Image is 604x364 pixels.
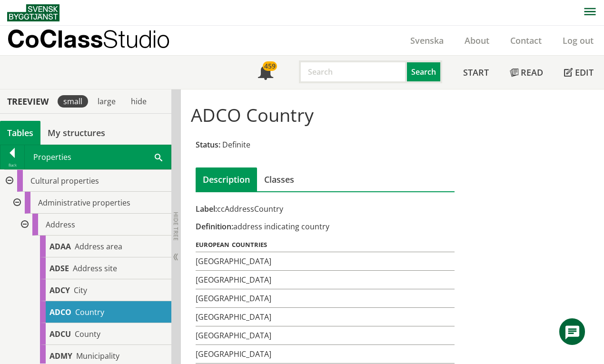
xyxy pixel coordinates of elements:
span: Address area [75,241,122,252]
div: Classes [257,167,301,191]
span: County [75,329,100,339]
div: european countries [196,239,455,248]
span: Studio [103,25,170,53]
span: Notifications [258,66,273,81]
div: hide [125,95,152,108]
div: address indicating country [196,221,455,232]
img: Svensk Byggtjänst [7,4,59,21]
a: Contact [500,35,552,46]
span: ADSE [50,263,69,274]
span: ADMY [50,351,72,361]
div: Back [0,161,24,169]
span: Country [75,307,104,317]
span: City [74,285,87,295]
span: Definite [222,139,250,150]
a: CoClassStudio [7,26,190,55]
span: Read [521,67,543,78]
a: Start [453,56,499,89]
input: Search [299,60,407,83]
h1: ADCO Country [191,104,594,125]
span: Start [463,67,489,78]
td: [GEOGRAPHIC_DATA] [196,308,446,326]
span: ADCU [50,329,71,339]
span: Edit [575,67,594,78]
div: large [92,95,121,108]
span: ADAA [50,241,71,252]
div: small [58,95,88,108]
span: Status: [196,139,220,150]
a: Svenska [400,35,454,46]
span: Address site [73,263,117,274]
a: My structures [40,121,112,145]
div: Properties [25,145,171,169]
button: Search [407,60,442,83]
span: Label: [196,204,217,214]
a: Edit [554,56,604,89]
span: Search within table [155,152,162,162]
div: Treeview [2,96,54,107]
span: Municipality [76,351,119,361]
a: Read [499,56,554,89]
span: Cultural properties [30,176,99,186]
a: Log out [552,35,604,46]
p: CoClass [7,33,170,44]
a: 459 [248,56,284,89]
span: Definition: [196,221,233,232]
span: Administrative properties [38,197,130,208]
span: ADCO [50,307,71,317]
div: ccAddressCountry [196,204,455,214]
span: Address [46,219,75,230]
td: [GEOGRAPHIC_DATA] [196,252,446,271]
div: 459 [263,61,277,71]
a: About [454,35,500,46]
td: [GEOGRAPHIC_DATA] [196,345,446,364]
div: Description [196,167,257,191]
td: [GEOGRAPHIC_DATA] [196,271,446,289]
td: [GEOGRAPHIC_DATA] [196,326,446,345]
span: Hide tree [172,212,180,241]
span: ADCY [50,285,70,295]
td: [GEOGRAPHIC_DATA] [196,289,446,308]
